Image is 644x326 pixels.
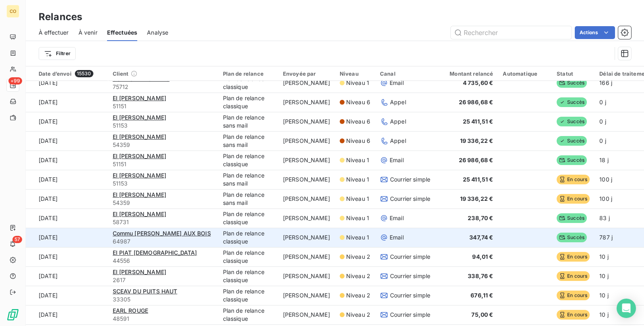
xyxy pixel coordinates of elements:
span: Succès [557,117,587,126]
span: Email [390,233,404,241]
span: 4 735,60 € [463,79,493,86]
span: Commu [PERSON_NAME] AUX BOIS [113,230,211,237]
span: 51151 [113,160,213,168]
td: [DATE] [26,305,108,324]
td: [DATE] [26,228,108,247]
button: Filtrer [39,47,76,60]
span: Niveau 6 [346,137,370,145]
span: 94,01 € [472,253,493,260]
td: Plan de relance sans mail [218,112,278,131]
td: [PERSON_NAME] [278,228,335,247]
span: Analyse [147,29,168,37]
span: 75,00 € [471,311,493,318]
span: Appel [390,137,406,145]
td: [DATE] [26,73,108,93]
div: CO [6,5,19,18]
span: 347,74 € [469,234,493,241]
span: Email [390,214,404,222]
span: En cours [557,194,590,204]
span: Succès [557,97,587,107]
span: 676,11 € [471,292,493,299]
td: Plan de relance classique [218,93,278,112]
td: Plan de relance classique [218,151,278,170]
span: Succès [557,136,587,146]
span: 51153 [113,180,213,188]
span: 26 986,68 € [459,157,493,163]
span: EARL ROUGE [113,307,149,314]
span: 2617 [113,276,213,284]
td: [PERSON_NAME] [278,266,335,286]
span: Email [390,156,404,164]
span: Succès [557,233,587,242]
div: Plan de relance [223,70,273,77]
td: [DATE] [26,112,108,131]
td: [DATE] [26,131,108,151]
span: +99 [8,77,22,85]
td: [PERSON_NAME] [278,286,335,305]
span: Niveau 1 [346,233,369,241]
span: 25 411,51 € [463,176,493,183]
span: Succès [557,213,587,223]
span: Courrier simple [390,175,430,184]
span: 19 336,22 € [460,195,493,202]
span: 51153 [113,122,213,130]
span: EI [PERSON_NAME] [113,95,166,101]
td: [PERSON_NAME] [278,93,335,112]
span: 19 336,22 € [460,137,493,144]
span: 338,76 € [468,272,493,279]
td: [PERSON_NAME] [278,151,335,170]
span: 57 [12,236,22,243]
span: EI [PERSON_NAME] [113,268,166,275]
span: À effectuer [39,29,69,37]
span: Niveau 1 [346,214,369,222]
span: Courrier simple [390,253,430,261]
span: Succès [557,78,587,88]
span: Effectuées [107,29,138,37]
td: [PERSON_NAME] [278,247,335,266]
span: EI [PERSON_NAME] [113,172,166,179]
td: Plan de relance sans mail [218,170,278,189]
td: [PERSON_NAME] [278,73,335,93]
span: En cours [557,310,590,320]
span: Niveau 1 [346,175,369,184]
td: [PERSON_NAME] [278,112,335,131]
span: En cours [557,291,590,300]
span: Niveau 2 [346,253,370,261]
span: Niveau 6 [346,118,370,126]
span: Email [390,79,404,87]
span: 64987 [113,237,213,246]
td: [PERSON_NAME] [278,189,335,208]
span: 33305 [113,295,213,303]
span: Appel [390,98,406,106]
button: Actions [575,26,615,39]
div: Statut [557,70,590,77]
span: Appel [390,118,406,126]
span: EI [PERSON_NAME] [113,210,166,217]
span: En cours [557,175,590,184]
td: [DATE] [26,266,108,286]
span: 54359 [113,199,213,207]
span: EI [PERSON_NAME] [113,133,166,140]
span: Niveau 1 [346,195,369,203]
td: [PERSON_NAME] [278,131,335,151]
span: SCEAV DU PUITS HAUT [113,288,178,295]
td: [PERSON_NAME] [278,170,335,189]
td: [PERSON_NAME] [278,208,335,228]
td: Plan de relance classique [218,266,278,286]
td: Plan de relance classique [218,247,278,266]
span: 25 411,51 € [463,118,493,125]
td: Plan de relance classique [218,228,278,247]
td: Plan de relance sans mail [218,131,278,151]
span: Courrier simple [390,195,430,203]
div: Montant relancé [440,70,493,77]
span: EI [PERSON_NAME] [113,153,166,159]
div: Automatique [503,70,547,77]
span: 51151 [113,102,213,110]
img: Logo LeanPay [6,308,19,321]
td: Plan de relance sans mail [218,189,278,208]
div: Envoyée par [283,70,330,77]
input: Rechercher [451,26,572,39]
span: Niveau 1 [346,156,369,164]
span: Niveau 6 [346,98,370,106]
h3: Relances [39,10,82,24]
